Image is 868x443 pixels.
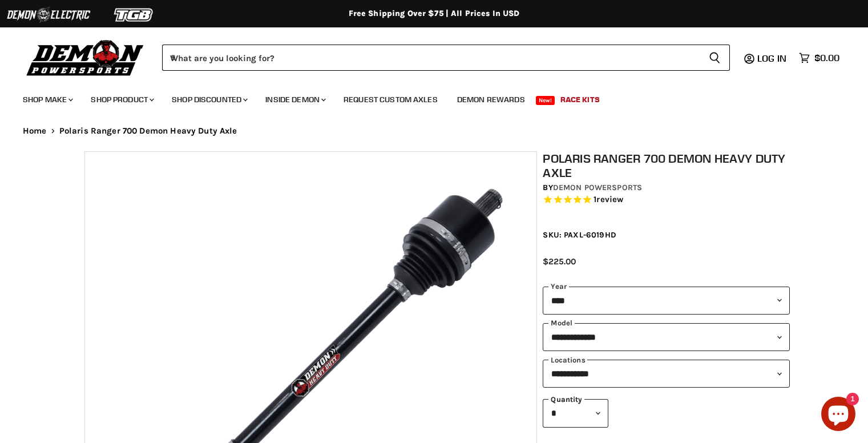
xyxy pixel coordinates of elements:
select: Quantity [543,399,608,427]
img: Demon Powersports [23,37,148,78]
a: Race Kits [552,88,608,111]
span: Log in [757,53,786,64]
a: $0.00 [793,50,845,66]
a: Shop Make [14,88,80,111]
a: Request Custom Axles [335,88,446,111]
a: Demon Powersports [553,183,642,192]
form: Product [162,45,730,71]
button: Search [700,45,730,71]
a: Home [23,126,47,136]
inbox-online-store-chat: Shopify online store chat [818,397,859,434]
a: Log in [752,53,793,63]
ul: Main menu [14,83,837,111]
select: modal-name [543,323,789,351]
a: Shop Discounted [163,88,255,111]
a: Demon Rewards [449,88,534,111]
span: $225.00 [543,256,576,267]
div: by [543,182,789,194]
select: keys [543,360,789,388]
span: Rated 5.0 out of 5 stars 1 reviews [543,194,789,206]
a: Shop Product [82,88,161,111]
input: When autocomplete results are available use up and down arrows to review and enter to select [162,45,700,71]
div: SKU: PAXL-6019HD [543,229,789,241]
img: TGB Logo 2 [91,4,177,26]
span: $0.00 [814,53,839,63]
h1: Polaris Ranger 700 Demon Heavy Duty Axle [543,151,789,180]
span: review [596,195,623,205]
span: 1 reviews [594,195,623,205]
a: Inside Demon [257,88,333,111]
img: Demon Electric Logo 2 [6,4,91,26]
span: Polaris Ranger 700 Demon Heavy Duty Axle [59,126,237,136]
select: year [543,287,789,315]
span: New! [536,96,555,105]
